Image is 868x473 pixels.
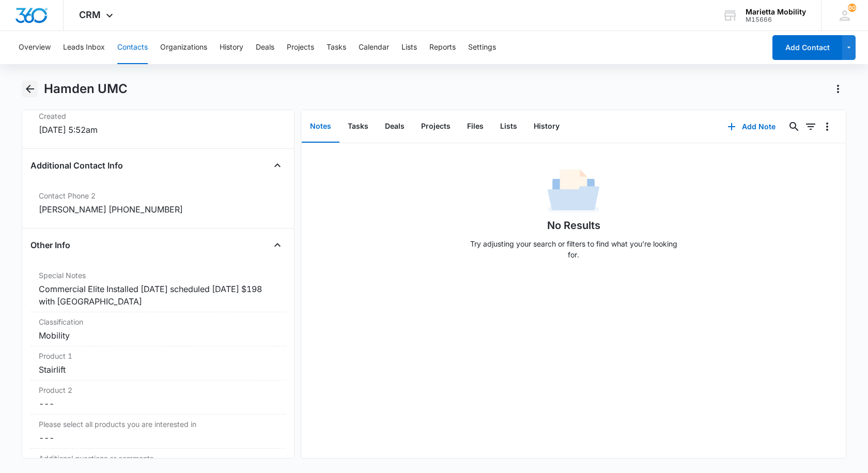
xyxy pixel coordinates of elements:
div: ClassificationMobility [30,312,286,346]
button: Tasks [339,111,377,143]
button: Files [459,111,492,143]
label: Additional questions or comments [39,453,277,464]
span: 60 [848,4,856,12]
button: Filters [802,118,819,135]
button: Lists [401,31,417,64]
button: Search... [786,118,802,135]
div: Created[DATE] 5:52am [30,106,286,140]
button: Organizations [160,31,207,64]
div: notifications count [848,4,856,12]
label: Special Notes [39,270,277,281]
p: Try adjusting your search or filters to find what you’re looking for. [465,238,682,260]
h1: Hamden UMC [44,81,128,97]
button: Deals [256,31,274,64]
button: Close [269,237,286,253]
button: Calendar [359,31,389,64]
h1: No Results [547,218,600,233]
label: Product 1 [39,350,277,361]
div: Product 2--- [30,380,286,415]
button: Deals [377,111,413,143]
button: Close [269,157,286,174]
h4: Other Info [30,239,70,251]
button: Leads Inbox [63,31,105,64]
div: account name [746,8,806,16]
div: Stairlift [39,363,277,376]
dd: --- [39,398,277,410]
button: History [525,111,568,143]
div: Special NotesCommercial Elite Installed [DATE] scheduled [DATE] $198 with [GEOGRAPHIC_DATA] [30,266,286,312]
dt: Created [39,111,277,121]
div: Commercial Elite Installed [DATE] scheduled [DATE] $198 with [GEOGRAPHIC_DATA] [39,283,277,308]
span: CRM [79,9,101,20]
label: Contact Phone 2 [39,190,277,201]
button: Projects [413,111,459,143]
div: Mobility [39,329,277,342]
dd: [DATE] 5:52am [39,124,277,136]
button: Actions [830,81,846,97]
button: Add Note [717,114,786,139]
h4: Additional Contact Info [30,159,123,172]
button: Lists [492,111,525,143]
div: Please select all products you are interested in--- [30,415,286,449]
button: Notes [302,111,339,143]
button: Tasks [327,31,346,64]
label: Product 2 [39,385,277,395]
button: Back [22,81,38,97]
img: No Data [548,166,599,218]
div: account id [746,16,806,23]
dd: --- [39,432,277,444]
div: Product 1Stairlift [30,346,286,380]
label: Please select all products you are interested in [39,419,277,430]
button: Overview [19,31,51,64]
label: Classification [39,316,277,327]
button: Projects [287,31,314,64]
button: Settings [468,31,496,64]
button: Overflow Menu [819,118,835,135]
button: History [220,31,243,64]
div: [PERSON_NAME] [PHONE_NUMBER] [39,203,277,216]
button: Reports [429,31,456,64]
button: Contacts [117,31,148,64]
button: Add Contact [772,35,842,60]
div: Contact Phone 2[PERSON_NAME] [PHONE_NUMBER] [30,186,286,220]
